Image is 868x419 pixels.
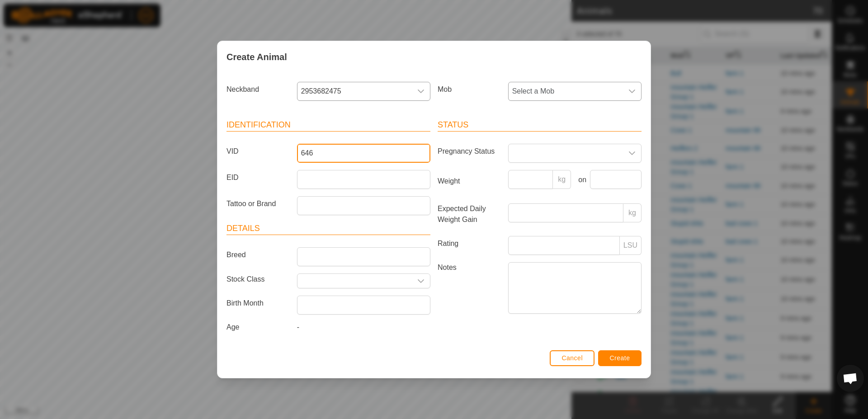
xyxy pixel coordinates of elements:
p-inputgroup-addon: LSU [620,236,642,255]
label: Pregnancy Status [434,144,505,159]
div: dropdown trigger [623,144,641,162]
header: Status [438,119,642,132]
div: dropdown trigger [412,82,430,100]
p-inputgroup-addon: kg [623,203,642,222]
span: - [297,323,299,331]
div: dropdown trigger [412,274,430,288]
label: Age [223,322,293,333]
p-inputgroup-addon: kg [553,170,571,189]
div: Open chat [837,365,864,392]
label: VID [223,144,293,159]
label: Stock Class [223,273,293,285]
label: EID [223,170,293,185]
label: Birth Month [223,296,293,311]
span: Create Animal [226,50,287,64]
label: Breed [223,247,293,263]
span: Create [610,354,630,362]
div: dropdown trigger [623,82,641,100]
header: Identification [226,119,430,132]
label: Neckband [223,82,293,97]
label: Tattoo or Brand [223,196,293,212]
span: 2953682475 [297,82,412,100]
header: Details [226,222,430,235]
label: Expected Daily Weight Gain [434,203,505,225]
label: Weight [434,170,505,193]
button: Create [598,350,642,366]
label: Rating [434,236,505,251]
button: Cancel [550,350,594,366]
span: Select a Mob [509,82,623,100]
label: Notes [434,262,505,313]
label: on [575,174,586,185]
label: Mob [434,82,505,97]
span: Cancel [561,354,583,362]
